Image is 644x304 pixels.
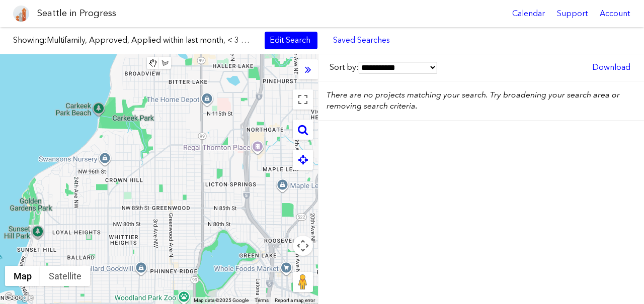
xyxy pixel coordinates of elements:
a: Saved Searches [328,32,395,49]
a: Download [587,59,635,76]
img: favicon-96x96.png [13,6,29,22]
label: Sort by: [330,62,437,73]
a: Report a map error [275,297,315,303]
label: Showing: [13,35,255,46]
span: Multifamily, Approved, Applied within last month, < 3 Units [47,35,259,45]
a: Edit Search [265,32,317,49]
button: Stop drawing [147,57,159,69]
h1: Seattle in Progress [37,7,116,20]
button: Draw a shape [159,57,171,69]
button: Drag Pegman onto the map to open Street View [293,272,313,292]
button: Show street map [5,266,40,286]
a: Open this area in Google Maps (opens a new window) [3,291,36,304]
button: Toggle fullscreen view [293,89,313,110]
a: Terms [255,297,269,303]
button: Show satellite imagery [40,266,90,286]
select: Sort by: [359,62,437,73]
span: Map data ©2025 Google [194,297,249,303]
button: Map camera controls [293,236,313,256]
img: Google [3,291,36,304]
